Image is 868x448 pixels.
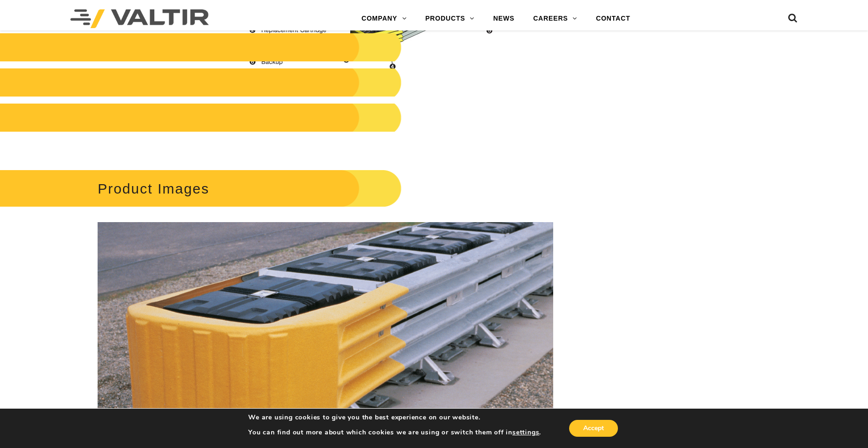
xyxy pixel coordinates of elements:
[484,9,524,28] a: NEWS
[70,9,209,28] img: Valtir
[416,9,484,28] a: PRODUCTS
[524,9,586,28] a: CAREERS
[352,9,416,28] a: COMPANY
[512,428,539,437] button: settings
[248,428,541,437] p: You can find out more about which cookies we are using or switch them off in .
[248,413,541,422] p: We are using cookies to give you the best experience on our website.
[569,420,618,437] button: Accept
[586,9,640,28] a: CONTACT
